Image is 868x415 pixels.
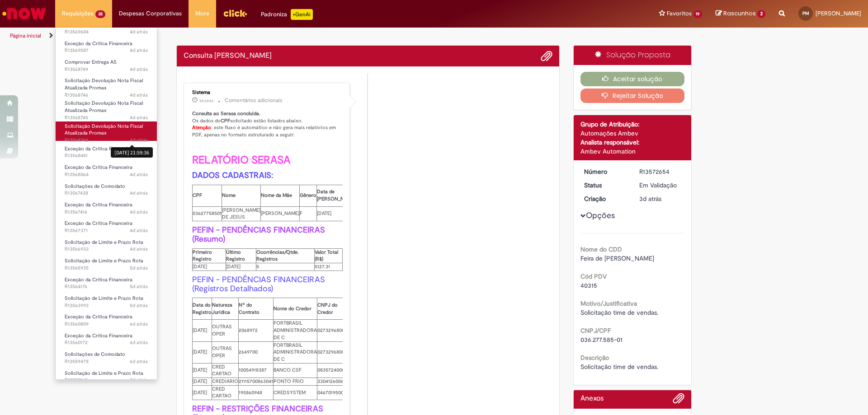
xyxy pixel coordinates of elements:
span: 036.277.585-01 [580,336,623,344]
span: 6d atrás [130,339,148,346]
th: Nº do Contrato [239,298,274,320]
td: 5127.31 [314,263,342,271]
time: 23/09/2025 16:17:32 [130,339,148,346]
td: 195860948 [239,385,274,400]
a: Página inicial [10,32,41,39]
span: Exceção da Crítica Financeira [65,145,132,152]
span: R13567438 [65,190,148,197]
span: R13564176 [65,283,148,290]
b: PEFIN - PENDÊNCIAS FINANCEIRAS (Resumo) [192,225,327,244]
div: Analista responsável: [580,138,685,147]
font: PEFIN - PENDÊNCIAS FINANCEIRAS (Registros Detalhados) [192,275,327,294]
a: Aberto R13560809 : Exceção da Crítica Financeira [56,312,157,329]
span: 5d atrás [130,283,148,290]
span: 4d atrás [130,227,148,234]
td: [DATE] [193,263,226,271]
h2: Anexos [580,395,604,403]
span: 19 [693,10,703,18]
td: CRED CARTAO [212,385,239,400]
a: Aberto R13568064 : Exceção da Crítica Financeira [56,163,157,179]
td: 03627758501 [193,206,222,221]
div: Em Validação [639,181,681,190]
span: R13569587 [65,47,148,54]
span: Favoritos [667,9,692,18]
a: Aberto R13569587 : Exceção da Crítica Financeira [56,39,157,56]
td: FORTBRASIL ADMINISTRADORA DE C [274,341,317,363]
time: 25/09/2025 15:31:55 [130,227,148,234]
a: Aberto R13566933 : Solicitação de Limite e Prazo Rota [56,238,157,254]
a: Aberto R13558165 : Solicitação de Limite e Prazo Rota [56,368,157,385]
td: 10054918387 [239,363,274,378]
b: CPF [221,117,230,124]
th: CNPJ do Credor [317,298,355,320]
td: [DATE] [193,363,212,378]
span: [PERSON_NAME] [816,9,861,17]
time: 25/09/2025 16:59:04 [130,171,148,178]
th: Data do Registro [193,298,212,320]
span: Feira de [PERSON_NAME] [580,254,654,262]
span: R13568746 [65,92,148,99]
time: 24/09/2025 16:22:33 [130,302,148,309]
a: Aberto R13559478 : Solicitações de Comodato [56,350,157,366]
a: Rascunhos [716,9,765,18]
span: Solicitação Devolução Nota Fiscal Atualizada Promax [65,77,143,91]
td: CREDIARIO [212,378,239,386]
span: Comprovar Entrega AS [65,59,117,65]
span: R13566933 [65,246,148,253]
span: Exceção da Crítica Financeira [65,164,132,171]
img: click_logo_yellow_360x200.png [223,6,247,20]
th: Natureza Jurídica [212,298,239,320]
span: 5d atrás [130,302,148,309]
th: Valor Total (R$) [314,248,342,263]
div: Automações Ambev [580,129,685,138]
span: 6d atrás [130,358,148,365]
time: 23/09/2025 18:04:17 [130,321,148,327]
div: 27/09/2025 08:39:55 [639,194,681,203]
span: Solicitações de Comodato [65,183,125,190]
span: Exceção da Crítica Financeira [65,40,132,47]
img: ServiceNow [1,5,47,23]
time: 25/09/2025 15:38:37 [130,209,148,215]
td: [PERSON_NAME] [261,206,300,221]
button: Aceitar solução [580,72,685,86]
small: Comentários adicionais [225,97,283,104]
td: CREDSYSTEM [274,385,317,400]
span: More [195,9,209,18]
span: R13559478 [65,358,148,365]
span: 4d atrás [130,190,148,196]
span: R13568749 [65,66,148,73]
time: 26/09/2025 10:05:03 [130,47,148,54]
div: [DATE] 21:59:36 [111,147,153,158]
span: R13567371 [65,227,148,234]
span: R13558165 [65,377,148,384]
th: Ocorrências/Qtde. Registros [256,248,315,263]
td: 2649700 [239,341,274,363]
dt: Status [577,181,633,190]
span: 6d atrás [130,321,148,327]
td: 04670195000138 [317,385,355,400]
span: 35 [95,10,105,18]
span: 5d atrás [130,265,148,271]
b: RELATÓRIO SERASA [192,153,290,167]
th: Último Registro [226,248,256,263]
b: CNPJ/CPF [580,326,611,335]
a: Aberto R13568742 : Solicitação Devolução Nota Fiscal Atualizada Promax [56,121,157,141]
span: Solicitação time de vendas. [580,363,658,371]
td: CRED CARTAO [212,363,239,378]
a: Aberto R13568746 : Solicitação Devolução Nota Fiscal Atualizada Promax [56,76,157,95]
time: 25/09/2025 22:02:17 [130,92,148,98]
td: 33041260065290 [317,378,355,386]
td: 5 [256,263,315,271]
time: 25/09/2025 15:41:08 [130,190,148,196]
a: Aberto R13569604 : Demandas Conciliação Rota [56,20,157,37]
span: 3d atrás [199,98,213,103]
div: Grupo de Atribuição: [580,120,685,129]
span: Solicitação time de vendas. [580,308,658,317]
a: Aberto R13567416 : Exceção da Crítica Financeira [56,200,157,217]
time: 25/09/2025 22:01:18 [130,114,148,121]
td: FORTBRASIL ADMINISTRADORA DE C [274,320,317,341]
td: [DATE] [193,320,212,341]
span: 40315 [580,281,597,289]
a: Aberto R13568749 : Comprovar Entrega AS [56,57,157,74]
b: DADOS CADASTRAIS: [192,170,273,181]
